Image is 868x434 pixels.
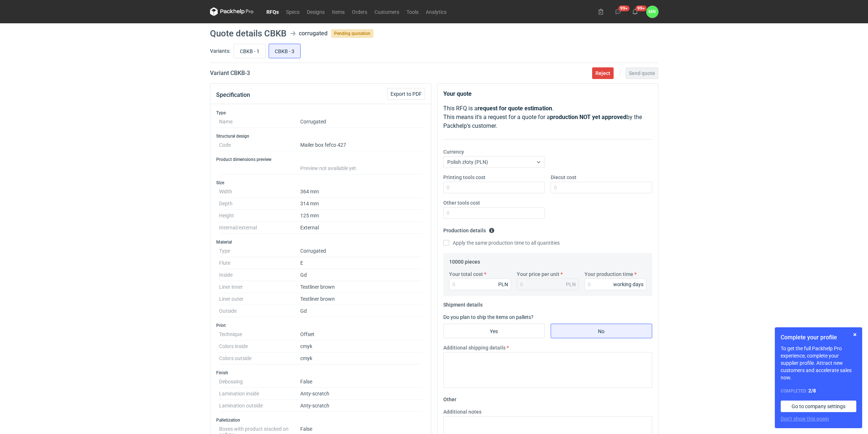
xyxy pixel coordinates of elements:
h3: Palletization [216,417,425,423]
legend: Shipment details [443,299,483,308]
h1: Complete your profile [781,333,856,342]
dt: Flute [219,257,300,269]
input: 0 [443,182,545,193]
label: Additional notes [443,408,481,415]
label: No [551,324,652,338]
button: Export to PDF [387,88,425,100]
dt: Height [219,210,300,222]
p: To get the full Packhelp Pro experience, complete your supplier profile. Attract new customers an... [781,345,856,381]
h3: Type [216,110,425,116]
dd: 364 mm [300,186,422,198]
span: Send quote [629,71,655,76]
h2: Variant CBKB - 3 [210,69,250,78]
dd: Offset [300,328,422,340]
dd: Testliner brown [300,281,422,293]
span: Export to PDF [391,91,422,96]
dd: Gd [300,269,422,281]
h3: Material [216,239,425,245]
h3: Finish [216,370,425,376]
dt: Type [219,245,300,257]
button: Reject [592,67,614,79]
a: Specs [282,7,303,16]
dt: Technique [219,328,300,340]
dt: Depth [219,198,300,210]
span: Pending quotation [331,29,373,38]
h3: Product dimensions preview [216,157,425,162]
input: 0 [449,279,511,290]
dt: Code [219,139,300,151]
button: Don’t show this again [781,415,829,422]
p: This RFQ is a . This means it's a request for a quote for a by the Packhelp's customer. [443,104,652,130]
a: RFQs [263,7,282,16]
label: Your price per unit [517,271,559,278]
h3: Print [216,323,425,328]
a: Orders [348,7,371,16]
dd: Anty-scratch [300,388,422,400]
button: 99+ [629,6,641,17]
label: Diecut cost [551,174,576,181]
span: Reject [595,71,610,76]
label: Your total cost [449,271,483,278]
button: 99+ [612,6,624,17]
a: Go to company settings [781,401,856,412]
label: Other tools cost [443,199,480,206]
input: 0 [551,182,652,193]
dt: Debossing [219,376,300,388]
dt: Colors inside [219,340,300,352]
dt: Liner outer [219,293,300,305]
strong: Your quote [443,90,472,97]
label: CBKB - 3 [269,44,301,58]
strong: 2 / 8 [808,388,816,394]
dd: Mailer box fefco 427 [300,139,422,151]
div: PLN [566,281,576,288]
svg: Packhelp Pro [210,7,254,16]
h3: Structural design [216,133,425,139]
label: Variants: [210,47,230,55]
a: Designs [303,7,328,16]
div: PLN [498,281,508,288]
dt: Internal/external [219,222,300,234]
dt: Inside [219,269,300,281]
dt: Lamination inside [219,388,300,400]
dt: Width [219,186,300,198]
label: Additional shipping details [443,344,506,351]
dt: Lamination outside [219,400,300,412]
strong: production NOT yet approved [550,114,626,121]
span: Preview not available yet. [300,165,357,171]
h1: Quote details CBKB [210,29,286,38]
dd: False [300,376,422,388]
dd: Corrugated [300,245,422,257]
button: Specification [216,86,250,104]
div: working days [613,281,643,288]
a: Items [328,7,348,16]
legend: Other [443,394,456,402]
button: Send quote [626,67,658,79]
dd: cmyk [300,340,422,352]
a: Analytics [422,7,450,16]
a: Customers [371,7,403,16]
div: Completed: [781,387,856,395]
dd: cmyk [300,352,422,364]
button: Skip for now [851,330,859,339]
label: CBKB - 1 [234,44,266,58]
label: Apply the same production time to all quantities [443,239,560,246]
strong: request for quote estimation [477,105,552,112]
dd: External [300,222,422,234]
button: MN [646,6,658,18]
dt: Liner inner [219,281,300,293]
input: 0 [584,279,646,290]
dd: Gd [300,305,422,317]
dd: Corrugated [300,116,422,128]
input: 0 [443,207,545,219]
span: Polish złoty (PLN) [447,159,488,165]
label: Do you plan to ship the items on pallets? [443,314,534,320]
a: Tools [403,7,422,16]
dd: 314 mm [300,198,422,210]
legend: Production details [443,225,495,233]
label: Your production time [584,271,633,278]
dd: Testliner brown [300,293,422,305]
dd: 125 mm [300,210,422,222]
legend: 10000 pieces [449,256,480,265]
label: Printing tools cost [443,174,485,181]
